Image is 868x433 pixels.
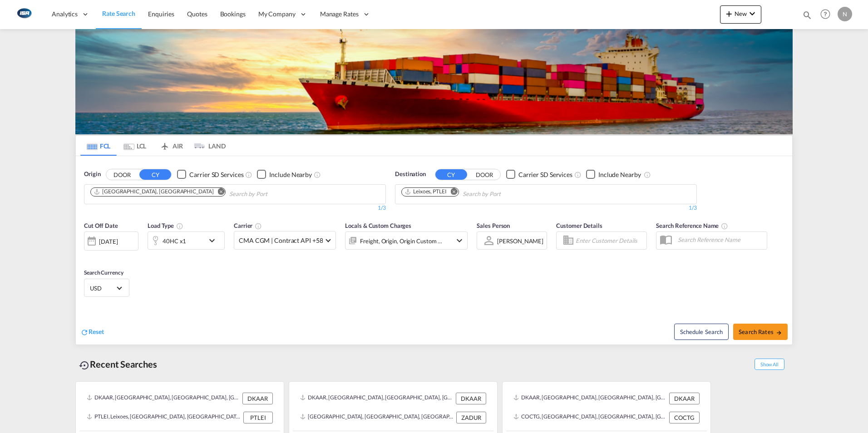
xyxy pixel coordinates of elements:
div: Freight Origin Origin Custom Factory Stuffing [360,235,443,247]
div: Freight Origin Origin Custom Factory Stuffingicon-chevron-down [345,231,468,250]
div: DKAAR, Aarhus, Denmark, Northern Europe, Europe [87,393,240,404]
md-icon: Unchecked: Search for CY (Container Yard) services for all selected carriers.Checked : Search for... [245,171,252,178]
input: Search Reference Name [673,233,767,246]
div: [DATE] [99,237,118,246]
md-icon: Unchecked: Ignores neighbouring ports when fetching rates.Checked : Includes neighbouring ports w... [314,171,321,178]
span: Enquiries [148,10,174,18]
md-icon: icon-airplane [159,141,170,148]
md-icon: icon-refresh [80,328,89,336]
button: Remove [445,188,459,197]
div: N [838,7,852,21]
span: Sales Person [477,222,510,229]
button: Remove [212,188,225,197]
div: 1/3 [395,204,697,212]
md-checkbox: Checkbox No Ink [586,170,641,179]
div: Recent Searches [75,354,161,374]
button: DOOR [106,169,138,180]
div: Aarhus, DKAAR [94,188,213,196]
button: DOOR [469,169,500,180]
div: ZADUR, Durban, South Africa, Southern Africa, Africa [300,412,454,423]
span: New [724,10,758,17]
div: Include Nearby [269,170,312,179]
md-icon: icon-arrow-right [776,330,782,336]
div: 40HC x1icon-chevron-down [148,231,225,250]
md-select: Sales Person: Nicolai Seidler [496,234,544,247]
div: Leixoes, PTLEI [404,188,447,196]
input: Chips input. [463,187,549,202]
md-tab-item: LAND [189,136,226,156]
md-tab-item: LCL [117,136,153,156]
span: Search Reference Name [656,222,728,229]
div: PTLEI [243,412,273,423]
div: DKAAR, Aarhus, Denmark, Northern Europe, Europe [300,393,454,404]
md-icon: icon-information-outline [176,222,183,230]
div: [PERSON_NAME] [497,237,543,245]
span: Analytics [52,10,78,19]
md-icon: icon-chevron-down [747,8,758,19]
span: Reset [89,328,104,335]
md-icon: icon-backup-restore [79,360,90,371]
span: Cut Off Date [84,222,118,229]
span: Origin [84,170,100,179]
div: icon-magnify [802,10,812,24]
div: ZADUR [456,412,486,423]
span: Show All [755,359,784,370]
md-tab-item: AIR [153,136,189,156]
div: COCTG, Cartagena, Colombia, South America, Americas [513,412,667,423]
span: My Company [258,10,296,19]
span: Destination [395,170,426,179]
div: Help [818,6,838,23]
div: DKAAR [242,393,273,404]
span: Manage Rates [320,10,359,19]
md-icon: icon-magnify [802,10,812,20]
div: Press delete to remove this chip. [404,188,449,196]
md-icon: Unchecked: Ignores neighbouring ports when fetching rates.Checked : Includes neighbouring ports w... [644,171,651,178]
md-chips-wrap: Chips container. Use arrow keys to select chips. [89,185,319,202]
span: Quotes [187,10,207,18]
md-tab-item: FCL [80,136,117,156]
span: Rate Search [102,10,135,17]
div: DKAAR [669,393,700,404]
button: Search Ratesicon-arrow-right [733,324,788,340]
span: Search Currency [84,269,123,276]
button: Note: By default Schedule search will only considerorigin ports, destination ports and cut off da... [674,324,729,340]
img: 1aa151c0c08011ec8d6f413816f9a227.png [14,4,34,25]
div: Carrier SD Services [189,170,243,179]
button: CY [435,169,467,180]
input: Enter Customer Details [576,234,644,247]
md-icon: icon-chevron-down [207,235,222,246]
md-chips-wrap: Chips container. Use arrow keys to select chips. [400,185,552,202]
span: CMA CGM | Contract API +58 [239,236,323,245]
div: DKAAR, Aarhus, Denmark, Northern Europe, Europe [513,393,667,404]
md-icon: icon-plus 400-fg [724,8,735,19]
md-checkbox: Checkbox No Ink [177,170,243,179]
div: 40HC x1 [163,235,186,247]
div: icon-refreshReset [80,327,104,337]
md-icon: Unchecked: Search for CY (Container Yard) services for all selected carriers.Checked : Search for... [574,171,582,178]
span: Locals & Custom Charges [345,222,411,229]
md-icon: Your search will be saved by the below given name [721,222,728,230]
md-icon: icon-chevron-down [454,235,465,246]
div: OriginDOOR CY Checkbox No InkUnchecked: Search for CY (Container Yard) services for all selected ... [76,156,792,344]
md-pagination-wrapper: Use the left and right arrow keys to navigate between tabs [80,136,226,156]
input: Chips input. [229,187,316,202]
md-checkbox: Checkbox No Ink [506,170,572,179]
span: Search Rates [739,328,782,335]
img: LCL+%26+FCL+BACKGROUND.png [75,29,793,134]
span: USD [90,284,115,292]
span: Load Type [148,222,183,229]
md-checkbox: Checkbox No Ink [257,170,312,179]
span: Bookings [220,10,246,18]
md-select: Select Currency: $ USDUnited States Dollar [89,281,124,295]
div: Press delete to remove this chip. [94,188,215,196]
div: COCTG [669,412,700,423]
md-datepicker: Select [84,250,91,262]
button: icon-plus 400-fgNewicon-chevron-down [720,5,761,24]
span: Help [818,6,833,22]
span: Carrier [234,222,262,229]
div: PTLEI, Leixoes, Portugal, Southern Europe, Europe [87,412,241,423]
div: [DATE] [84,231,138,251]
div: 1/3 [84,204,386,212]
span: Customer Details [556,222,602,229]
